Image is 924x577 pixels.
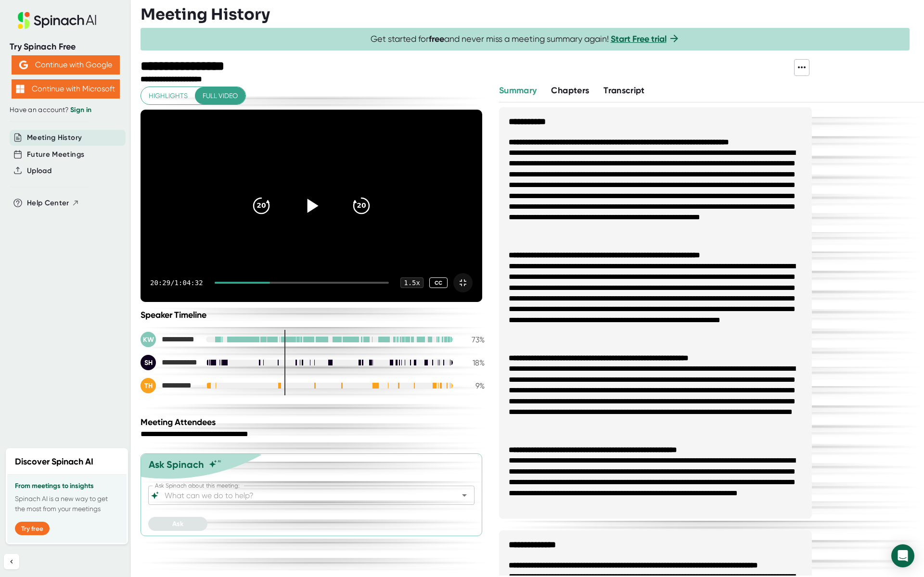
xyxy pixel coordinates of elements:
button: Continue with Microsoft [12,79,120,99]
button: Help Center [27,198,79,209]
input: What can we do to help? [163,489,443,502]
button: Highlights [141,87,195,105]
div: Speaker Timeline [141,310,485,320]
div: Open Intercom Messenger [891,544,914,567]
div: Meeting Attendees [141,417,487,427]
a: Sign in [70,106,91,114]
span: Help Center [27,198,69,209]
div: 18 % [461,358,485,367]
span: Highlights [149,90,188,102]
div: Have an account? [10,106,121,114]
div: 20:29 / 1:04:32 [150,279,203,287]
h3: From meetings to insights [15,482,119,490]
p: Spinach AI is a new way to get the most from your meetings [15,494,119,514]
span: Transcript [603,85,645,96]
span: Ask [172,520,183,528]
span: Full video [203,90,238,102]
button: Upload [27,165,51,176]
div: Ask Spinach [149,459,204,470]
img: Aehbyd4JwY73AAAAAElFTkSuQmCC [19,61,28,69]
button: Open [458,489,471,502]
button: Future Meetings [27,149,84,160]
a: Start Free trial [611,34,667,44]
button: Full video [195,87,245,105]
div: Tom Horner [141,378,198,393]
button: Ask [148,517,207,531]
div: KW [141,332,156,347]
span: Summary [499,85,537,96]
button: Try free [15,522,50,535]
button: Chapters [551,84,589,97]
div: TH [141,378,156,393]
b: free [429,34,444,44]
button: Transcript [603,84,645,97]
div: CC [429,277,448,288]
button: Continue with Google [12,55,120,75]
span: Chapters [551,85,589,96]
button: Meeting History [27,132,82,143]
div: SH [141,355,156,370]
div: 73 % [461,335,485,344]
div: 1.5 x [400,277,423,288]
div: Try Spinach Free [10,41,121,52]
span: Get started for and never miss a meeting summary again! [371,34,680,45]
h3: Meeting History [141,5,270,24]
div: 9 % [461,381,485,390]
button: Summary [499,84,537,97]
h2: Discover Spinach AI [15,455,93,468]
